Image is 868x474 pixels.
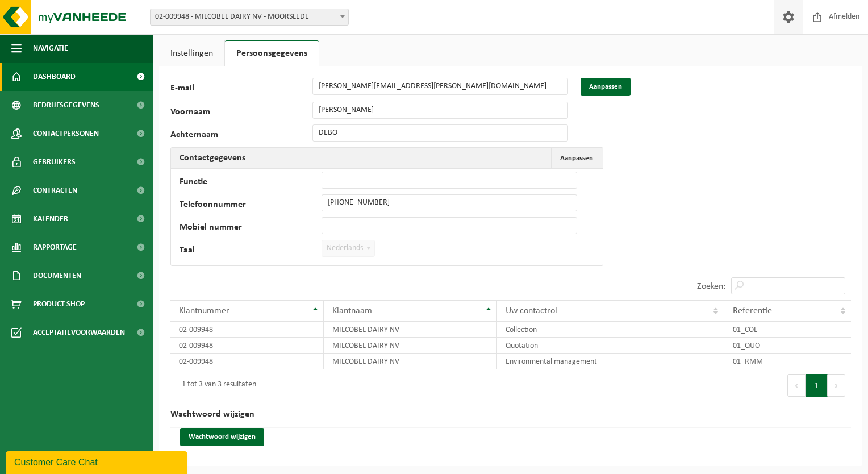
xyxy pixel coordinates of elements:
td: 02-009948 [170,338,324,354]
span: 02-009948 - MILCOBEL DAIRY NV - MOORSLEDE [150,9,349,26]
span: Uw contactrol [506,306,557,315]
button: Wachtwoord wijzigen [180,428,264,446]
td: 02-009948 [170,322,324,338]
a: Persoonsgegevens [225,40,319,66]
span: Navigatie [33,34,68,63]
h2: Wachtwoord wijzigen [170,401,851,428]
label: Mobiel nummer [180,223,322,234]
td: 01_RMM [724,354,851,369]
label: Taal [180,246,322,257]
h2: Contactgegevens [171,148,254,168]
span: Rapportage [33,233,77,261]
button: Aanpassen [551,148,602,168]
span: Nederlands [322,240,374,256]
span: Contracten [33,176,77,205]
td: MILCOBEL DAIRY NV [324,338,497,354]
span: Nederlands [322,240,375,257]
label: Functie [180,177,322,189]
span: Gebruikers [33,148,76,176]
input: E-mail [312,78,568,95]
label: E-mail [170,84,312,96]
button: Next [828,374,845,397]
td: 01_COL [724,322,851,338]
span: Contactpersonen [33,119,99,148]
td: Collection [497,322,724,338]
span: 02-009948 - MILCOBEL DAIRY NV - MOORSLEDE [151,9,348,25]
button: Aanpassen [581,78,631,96]
button: Previous [787,374,806,397]
iframe: chat widget [6,449,190,474]
td: MILCOBEL DAIRY NV [324,354,497,369]
label: Telefoonnummer [180,200,322,211]
button: 1 [806,374,828,397]
span: Referentie [733,306,772,315]
span: Bedrijfsgegevens [33,91,99,119]
td: Quotation [497,338,724,354]
td: 02-009948 [170,354,324,369]
span: Klantnaam [332,306,372,315]
a: Instellingen [159,40,224,66]
span: Acceptatievoorwaarden [33,318,125,347]
span: Klantnummer [179,306,229,315]
label: Achternaam [170,130,312,142]
td: 01_QUO [724,338,851,354]
span: Aanpassen [560,155,593,162]
td: Environmental management [497,354,724,369]
span: Dashboard [33,63,76,91]
td: MILCOBEL DAIRY NV [324,322,497,338]
label: Voornaam [170,107,312,119]
span: Product Shop [33,290,85,318]
div: 1 tot 3 van 3 resultaten [176,375,256,396]
span: Kalender [33,205,68,233]
label: Zoeken: [697,282,725,291]
span: Documenten [33,261,81,290]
